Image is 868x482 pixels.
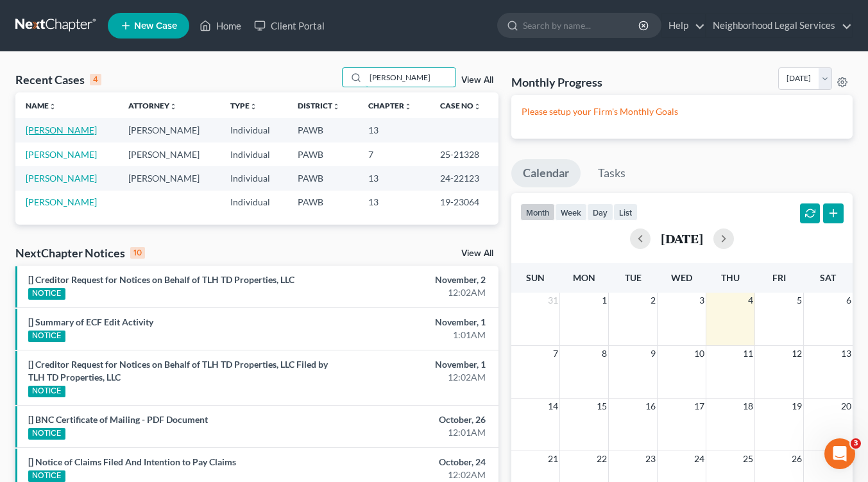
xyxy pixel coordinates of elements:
[625,272,642,283] span: Tue
[26,149,97,160] a: [PERSON_NAME]
[358,118,430,142] td: 13
[28,316,153,327] a: [] Summary of ECF Edit Activity
[130,247,145,259] div: 10
[332,103,340,110] i: unfold_more
[26,173,97,184] a: [PERSON_NAME]
[721,272,740,283] span: Thu
[840,346,853,361] span: 13
[698,293,706,308] span: 3
[840,399,853,414] span: 20
[742,451,754,467] span: 25
[430,166,498,190] td: 24-22123
[693,399,706,414] span: 17
[28,288,65,300] div: NOTICE
[845,293,853,308] span: 6
[706,14,852,37] a: Neighborhood Legal Services
[523,13,640,37] input: Search by name...
[287,142,357,166] td: PAWB
[747,293,754,308] span: 4
[644,451,657,467] span: 23
[547,451,559,467] span: 21
[820,272,836,283] span: Sat
[220,166,287,190] td: Individual
[220,191,287,214] td: Individual
[595,451,608,467] span: 22
[404,103,412,110] i: unfold_more
[440,101,481,110] a: Case Nounfold_more
[796,293,803,308] span: 5
[28,414,208,425] a: [] BNC Certificate of Mailing - PDF Document
[287,166,357,190] td: PAWB
[28,386,65,397] div: NOTICE
[520,203,555,221] button: month
[671,272,692,283] span: Wed
[342,316,486,329] div: November, 1
[662,14,705,37] a: Help
[220,118,287,142] td: Individual
[90,74,101,85] div: 4
[522,105,842,118] p: Please setup your Firm's Monthly Goals
[342,358,486,371] div: November, 1
[742,399,754,414] span: 18
[342,469,486,481] div: 12:02AM
[287,191,357,214] td: PAWB
[595,399,608,414] span: 15
[644,399,657,414] span: 16
[28,428,65,440] div: NOTICE
[649,293,657,308] span: 2
[742,346,754,361] span: 11
[358,166,430,190] td: 13
[552,346,559,361] span: 7
[586,159,637,187] a: Tasks
[613,203,638,221] button: list
[342,286,486,299] div: 12:02AM
[851,438,861,449] span: 3
[26,101,56,110] a: Nameunfold_more
[824,438,855,469] iframe: Intercom live chat
[555,203,587,221] button: week
[693,346,706,361] span: 10
[547,399,559,414] span: 14
[649,346,657,361] span: 9
[342,426,486,439] div: 12:01AM
[366,68,455,87] input: Search by name...
[248,14,331,37] a: Client Portal
[128,101,177,110] a: Attorneyunfold_more
[358,191,430,214] td: 13
[26,125,97,135] a: [PERSON_NAME]
[298,101,340,110] a: Districtunfold_more
[511,74,602,90] h3: Monthly Progress
[28,456,236,467] a: [] Notice of Claims Filed And Intention to Pay Claims
[28,359,328,383] a: [] Creditor Request for Notices on Behalf of TLH TD Properties, LLC Filed by TLH TD Properties, LLC
[600,293,608,308] span: 1
[15,72,101,87] div: Recent Cases
[193,14,248,37] a: Home
[430,142,498,166] td: 25-21328
[169,103,177,110] i: unfold_more
[342,329,486,341] div: 1:01AM
[26,196,97,207] a: [PERSON_NAME]
[473,103,481,110] i: unfold_more
[790,346,803,361] span: 12
[28,470,65,482] div: NOTICE
[28,274,294,285] a: [] Creditor Request for Notices on Behalf of TLH TD Properties, LLC
[772,272,786,283] span: Fri
[368,101,412,110] a: Chapterunfold_more
[693,451,706,467] span: 24
[600,346,608,361] span: 8
[28,331,65,342] div: NOTICE
[526,272,545,283] span: Sun
[230,101,257,110] a: Typeunfold_more
[287,118,357,142] td: PAWB
[342,273,486,286] div: November, 2
[358,142,430,166] td: 7
[511,159,581,187] a: Calendar
[573,272,595,283] span: Mon
[250,103,257,110] i: unfold_more
[220,142,287,166] td: Individual
[587,203,613,221] button: day
[15,245,145,261] div: NextChapter Notices
[790,399,803,414] span: 19
[134,21,177,31] span: New Case
[342,371,486,384] div: 12:02AM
